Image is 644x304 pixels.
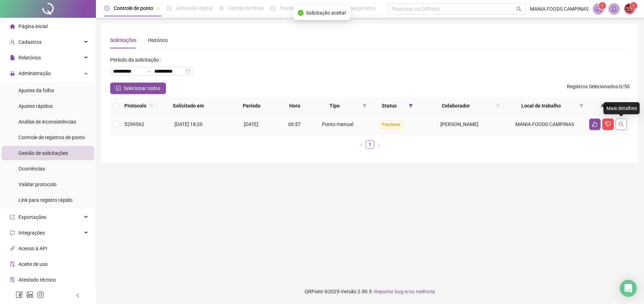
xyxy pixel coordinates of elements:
[18,103,53,109] span: Ajustes rápidos
[116,86,121,91] span: check-square
[18,88,54,93] span: Ajustes da folha
[18,150,68,156] span: Gestão de solicitações
[306,9,347,17] span: Solicitação aceita!
[578,100,585,111] span: filter
[611,6,617,12] span: bell
[440,121,478,127] span: [PERSON_NAME]
[96,279,644,304] footer: QRPoint © 2025 - 2.90.5 -
[579,104,584,108] span: filter
[18,135,85,140] span: Controle de registros de ponto
[18,55,41,61] span: Relatórios
[603,102,640,114] div: Mais detalhes
[359,143,364,147] span: left
[10,55,15,60] span: file
[18,230,45,236] span: Integrações
[10,71,15,76] span: lock
[366,141,374,148] a: 1
[124,102,146,110] span: Protocolo
[10,230,15,235] span: sync
[633,3,635,8] span: 1
[146,68,151,74] span: to
[228,5,264,11] span: Gestão de férias
[124,84,160,92] span: Selecionar todos
[283,98,307,114] th: Hora
[601,3,604,8] span: 1
[567,84,618,89] span: Registros Selecionados
[366,140,374,149] li: 1
[624,4,635,14] img: 78011
[288,121,301,127] span: 06:57
[494,100,501,111] span: search
[26,291,33,298] span: linkedin
[380,121,403,129] span: Pendente
[310,102,360,110] span: Tipo
[244,121,258,127] span: [DATE]
[357,140,366,149] button: left
[298,10,304,16] span: check-circle
[357,140,366,149] li: Página anterior
[18,182,57,187] span: Validar protocolo
[114,5,153,11] span: Controle de ponto
[18,70,51,76] span: Administração
[18,166,45,172] span: Ocorrências
[110,83,166,94] button: Selecionar todos
[156,98,220,114] th: Solicitado em
[148,100,155,111] span: search
[595,6,602,12] span: notification
[589,102,627,110] div: Ações
[516,6,522,12] span: search
[605,121,611,127] span: dislike
[506,102,576,110] span: Local de trabalho
[176,5,213,11] span: Admissão digital
[409,104,413,108] span: filter
[175,121,203,127] span: [DATE] 18:20
[341,289,357,294] span: Versão
[374,140,383,149] button: right
[599,2,606,9] sup: 1
[361,100,368,111] span: filter
[37,291,44,298] span: instagram
[18,277,56,283] span: Atestado técnico
[110,36,136,44] div: Solicitações
[372,102,406,110] span: Status
[10,40,15,44] span: user-add
[18,119,76,125] span: Análise de inconsistências
[146,68,151,74] span: swap-right
[10,246,15,251] span: api
[363,104,367,108] span: filter
[376,143,381,147] span: right
[530,5,589,13] span: MANIA FOODS CAMPINAS
[419,102,493,110] span: Colaborador
[124,121,144,127] span: 5299562
[156,6,160,11] span: pushpin
[167,6,172,11] span: file-done
[407,100,414,111] span: filter
[220,98,283,114] th: Período
[330,5,376,11] span: Folha de pagamento
[148,36,168,44] div: Histórico
[630,2,637,9] sup: Atualize o seu contato no menu Meus Dados
[18,261,48,267] span: Aceite de uso
[219,6,224,11] span: sun
[10,215,15,220] span: export
[10,262,15,267] span: audit
[280,5,307,11] span: Painel do DP
[18,214,46,220] span: Exportações
[110,54,163,65] label: Período da solicitação
[75,293,80,298] span: left
[322,121,353,127] span: Ponto manual
[592,121,598,127] span: like
[496,104,500,108] span: search
[18,246,47,251] span: Acesso à API
[374,140,383,149] li: Próxima página
[10,24,15,29] span: home
[104,6,109,11] span: clock-circle
[503,114,586,135] td: MANIA FOODS CAMPINAS
[375,289,435,294] span: Reportar bug e/ou melhoria
[18,39,42,45] span: Cadastros
[567,83,630,94] span: : 0 / 50
[16,291,23,298] span: facebook
[620,280,637,297] div: Open Intercom Messenger
[270,6,275,11] span: dashboard
[18,197,73,203] span: Link para registro rápido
